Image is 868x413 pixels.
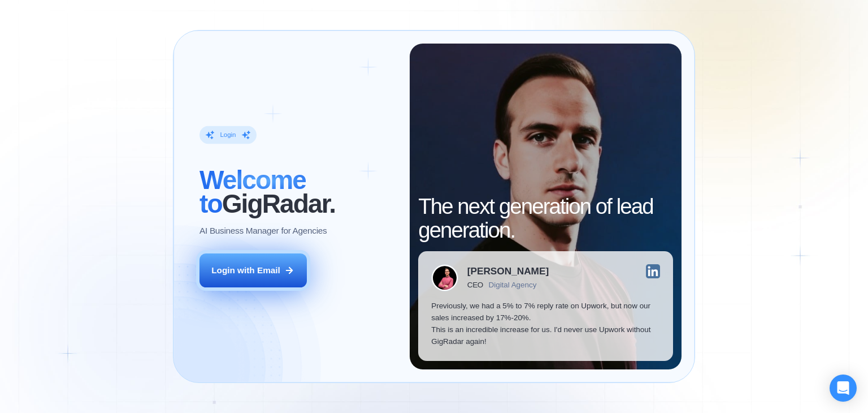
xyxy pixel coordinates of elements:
div: CEO [467,281,483,289]
div: Login with Email [211,264,280,276]
button: Login with Email [199,253,307,287]
span: Welcome to [199,165,306,218]
h2: The next generation of lead generation. [418,195,673,242]
p: Previously, we had a 5% to 7% reply rate on Upwork, but now our sales increased by 17%-20%. This ... [431,300,660,348]
div: Open Intercom Messenger [830,375,857,402]
p: AI Business Manager for Agencies [199,225,327,236]
div: [PERSON_NAME] [467,266,549,276]
h2: ‍ GigRadar. [199,168,397,216]
div: Digital Agency [489,281,537,289]
div: Login [220,131,236,139]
